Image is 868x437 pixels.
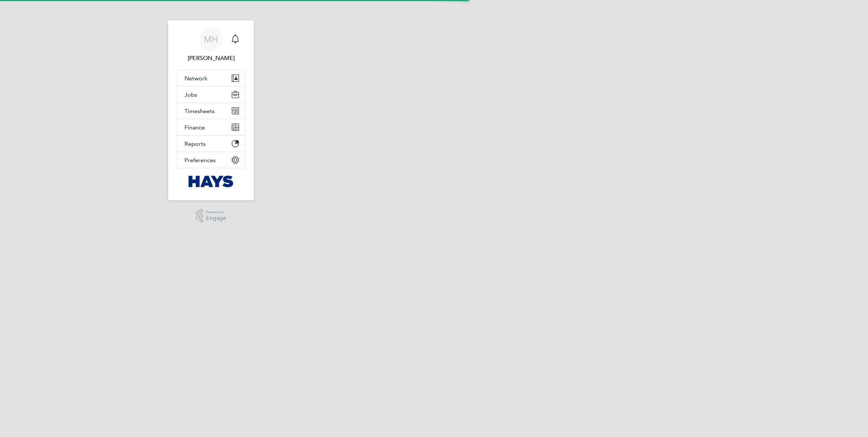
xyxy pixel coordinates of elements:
img: hays-logo-retina.png [188,176,234,187]
button: Finance [177,119,245,135]
span: Megan Hall [177,54,245,63]
a: Go to home page [177,176,245,187]
span: MH [204,35,218,44]
a: MH[PERSON_NAME] [177,28,245,63]
span: Finance [184,124,205,131]
span: Network [184,75,207,82]
button: Jobs [177,87,245,103]
span: Preferences [184,157,216,164]
button: Timesheets [177,103,245,119]
button: Preferences [177,152,245,168]
button: Reports [177,136,245,152]
span: Engage [206,215,226,221]
span: Jobs [184,91,197,98]
span: Powered by [206,209,226,215]
button: Network [177,70,245,86]
span: Timesheets [184,108,215,115]
span: Reports [184,140,206,147]
a: Powered byEngage [196,209,227,223]
nav: Main navigation [168,20,254,200]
